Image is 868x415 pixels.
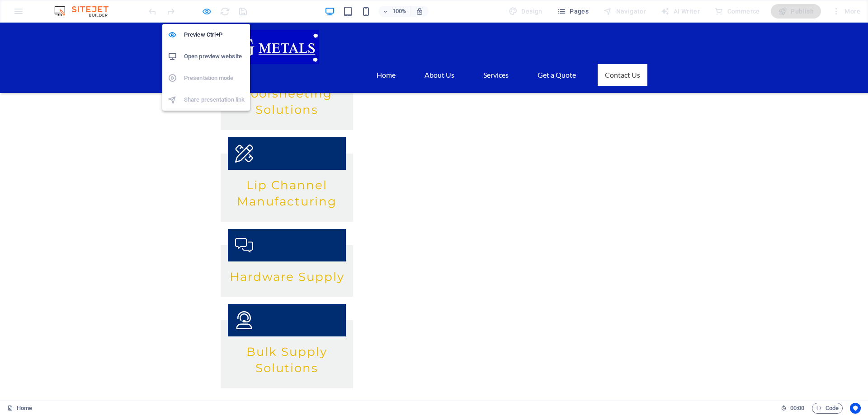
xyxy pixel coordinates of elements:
h6: Session time [781,403,805,414]
h6: Open preview website [184,51,245,62]
button: Pages [553,4,592,19]
a: Services [476,42,516,63]
span: Code [816,403,839,414]
i: On resize automatically adjust zoom level to fit chosen device. [415,7,424,15]
h3: Hardware Supply [228,246,346,262]
img: Editor Logo [52,6,120,17]
button: Code [812,403,843,414]
h3: Bulk Supply Solutions [228,321,346,354]
h3: Lip Channel Manufacturing [228,154,346,187]
h6: 100% [392,6,406,17]
span: 00 00 [790,403,804,414]
a: Get a Quote [530,42,583,63]
span: Pages [557,7,589,16]
button: 100% [378,6,410,17]
h6: Preview Ctrl+P [184,29,245,40]
h3: Roofsheeting Solutions [228,63,346,96]
a: Click to cancel selection. Double-click to open Pages [7,403,32,414]
a: Contact Us [598,42,647,63]
span: : [797,405,798,411]
a: About Us [417,42,462,63]
img: pgmetals.co.za [221,7,319,42]
a: Home [369,42,403,63]
button: Usercentrics [850,403,861,414]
